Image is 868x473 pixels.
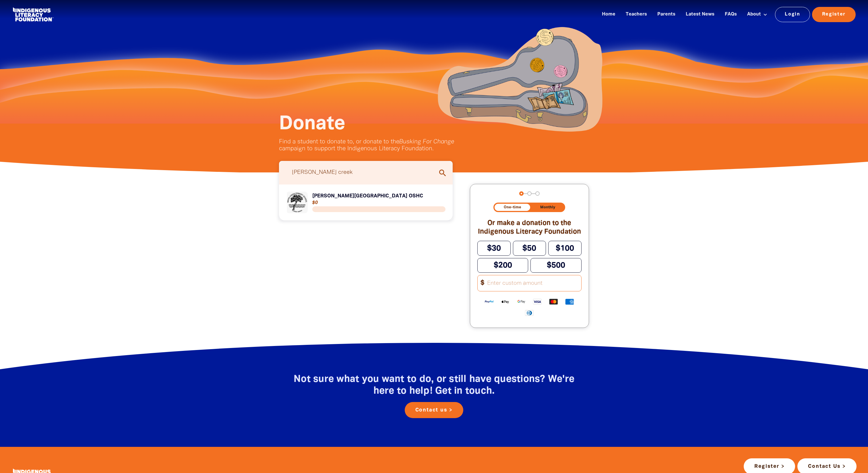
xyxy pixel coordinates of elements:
input: Enter custom amount [483,275,581,291]
button: Navigate to step 2 of 3 to enter your details [527,191,532,196]
a: Teachers [622,10,650,19]
a: Home [598,10,619,19]
span: $100 [556,245,574,252]
a: Parents [654,10,679,19]
div: Paginated content [286,192,445,213]
button: Monthly [531,204,564,211]
em: Busking For Change [399,139,454,145]
span: $50 [522,245,536,252]
i: search [438,168,447,178]
p: Find a student to donate to, or donate to the campaign to support the Indigenous Literacy Foundat... [279,139,480,152]
span: One-time [504,205,521,209]
span: $ [478,278,485,289]
a: About [744,10,771,19]
button: $30 [477,241,511,255]
a: Latest News [682,10,718,19]
span: Monthly [540,205,555,209]
div: Donation frequency [493,203,565,212]
img: Mastercard logo [545,298,561,305]
span: $200 [494,262,512,269]
a: FAQs [721,10,740,19]
span: Not sure what you want to do, or still have questions? We're here to help! Get in touch. [294,375,574,396]
h2: Or make a donation to the Indigenous Literacy Foundation [477,219,582,236]
button: Navigate to step 3 of 3 to enter your payment details [535,191,540,196]
a: Register [812,7,856,22]
a: Login [775,7,810,22]
img: Paypal logo [481,298,497,305]
button: $200 [477,258,528,273]
button: One-time [495,204,530,211]
span: $30 [487,245,501,252]
a: Contact us > [405,402,464,418]
button: $500 [530,258,582,273]
span: Donate [279,115,345,133]
span: $500 [547,262,565,269]
button: Navigate to step 1 of 3 to enter your donation amount [519,191,524,196]
img: Visa logo [529,298,545,305]
button: $50 [513,241,546,255]
img: Google Pay logo [513,298,529,305]
button: $100 [548,241,582,255]
img: Apple Pay logo [497,298,513,305]
img: American Express logo [561,298,578,305]
div: Available payment methods [477,294,582,320]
